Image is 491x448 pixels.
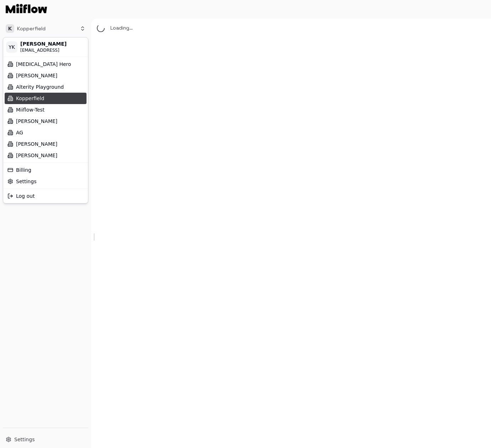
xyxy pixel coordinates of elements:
[20,47,85,53] span: [EMAIL_ADDRESS]
[5,127,87,138] div: AG
[5,93,87,104] div: Kopperfield
[5,104,87,115] div: Miiflow-Test
[5,58,87,70] div: [MEDICAL_DATA] Hero
[5,138,87,150] div: [PERSON_NAME]
[5,115,87,127] div: [PERSON_NAME]
[5,70,87,81] div: [PERSON_NAME]
[5,150,87,161] div: [PERSON_NAME]
[17,25,46,32] p: Kopperfield
[14,436,35,443] span: Settings
[5,81,87,93] div: Alterity Playground
[20,41,85,47] span: [PERSON_NAME]
[6,4,47,13] img: Logo
[6,24,14,33] span: K
[91,233,97,241] button: Toggle Sidebar
[88,19,94,448] button: Toggle Sidebar
[5,164,87,176] div: Billing
[110,24,485,32] p: Loading…
[5,190,87,202] div: Log out
[6,41,17,53] span: YK
[5,176,87,187] div: Settings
